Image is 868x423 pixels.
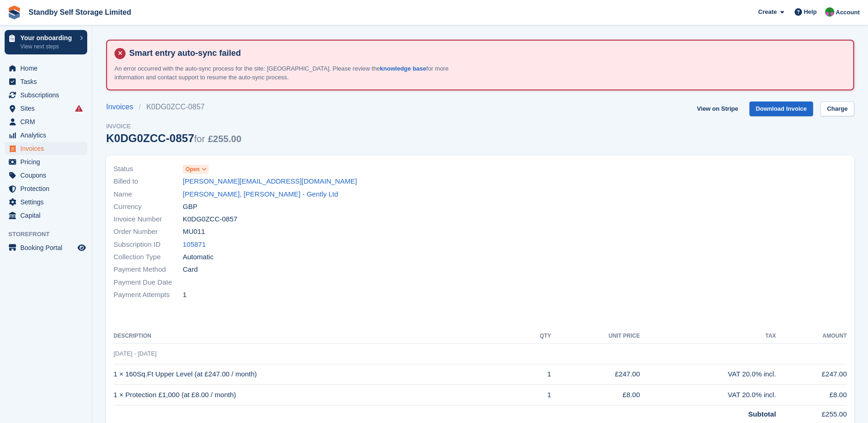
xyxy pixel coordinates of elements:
[183,202,198,212] span: GBP
[106,122,241,131] span: Invoice
[114,189,183,200] span: Name
[183,252,214,262] span: Automatic
[5,30,87,54] a: Your onboarding View next steps
[106,101,241,113] nav: breadcrumbs
[820,101,854,117] a: Charge
[114,290,183,300] span: Payment Attempts
[183,164,209,174] a: Open
[20,42,75,51] p: View next steps
[519,364,551,385] td: 1
[5,155,87,168] a: menu
[114,214,183,225] span: Invoice Number
[106,132,241,144] div: K0DG0ZCC-0857
[183,264,198,275] span: Card
[114,64,461,82] p: An error occurred with the auto-sync process for the site: [GEOGRAPHIC_DATA]. Please review the f...
[20,129,76,142] span: Analytics
[183,214,237,225] span: K0DG0ZCC-0857
[551,329,640,344] th: Unit Price
[126,48,846,59] h4: Smart entry auto-sync failed
[20,89,76,101] span: Subscriptions
[208,134,241,144] span: £255.00
[551,364,640,385] td: £247.00
[20,75,76,88] span: Tasks
[7,6,21,19] img: stora-icon-8386f47178a22dfd0bd8f6a31ec36ba5ce8667c1dd55bd0f319d3a0aa187defe.svg
[114,202,183,212] span: Currency
[20,169,76,182] span: Coupons
[114,226,183,237] span: Order Number
[183,189,338,200] a: [PERSON_NAME], [PERSON_NAME] - Gently Ltd
[5,196,87,209] a: menu
[749,101,814,117] a: Download Invoice
[640,390,776,400] div: VAT 20.0% incl.
[114,252,183,262] span: Collection Type
[20,196,76,209] span: Settings
[519,329,551,344] th: QTY
[114,264,183,275] span: Payment Method
[20,155,76,168] span: Pricing
[20,35,75,41] p: Your onboarding
[114,277,183,288] span: Payment Due Date
[114,350,156,357] span: [DATE] - [DATE]
[76,242,87,253] a: Preview store
[114,385,519,405] td: 1 × Protection £1,000 (at £8.00 / month)
[186,165,200,173] span: Open
[5,75,87,88] a: menu
[5,182,87,195] a: menu
[20,209,76,222] span: Capital
[183,176,357,187] a: [PERSON_NAME][EMAIL_ADDRESS][DOMAIN_NAME]
[825,7,834,17] img: Michelle Mustoe
[20,182,76,195] span: Protection
[114,176,183,187] span: Billed to
[5,241,87,254] a: menu
[380,65,426,72] a: knowledge base
[20,241,76,254] span: Booking Portal
[5,115,87,128] a: menu
[114,329,519,344] th: Description
[114,164,183,174] span: Status
[20,142,76,155] span: Invoices
[183,226,205,237] span: MU011
[5,129,87,142] a: menu
[114,364,519,385] td: 1 × 160Sq.Ft Upper Level (at £247.00 / month)
[106,101,139,113] a: Invoices
[776,364,847,385] td: £247.00
[5,209,87,222] a: menu
[20,62,76,75] span: Home
[20,115,76,128] span: CRM
[5,62,87,75] a: menu
[20,102,76,115] span: Sites
[758,7,777,17] span: Create
[748,410,776,418] strong: Subtotal
[804,7,817,17] span: Help
[183,290,186,300] span: 1
[5,142,87,155] a: menu
[640,369,776,380] div: VAT 20.0% incl.
[25,5,135,20] a: Standby Self Storage Limited
[5,169,87,182] a: menu
[776,329,847,344] th: Amount
[776,405,847,420] td: £255.00
[640,329,776,344] th: Tax
[551,385,640,405] td: £8.00
[114,239,183,250] span: Subscription ID
[183,239,206,250] a: 105871
[519,385,551,405] td: 1
[5,102,87,115] a: menu
[5,89,87,101] a: menu
[194,134,205,144] span: for
[75,105,83,112] i: Smart entry sync failures have occurred
[693,101,742,117] a: View on Stripe
[836,8,860,17] span: Account
[776,385,847,405] td: £8.00
[8,230,92,239] span: Storefront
